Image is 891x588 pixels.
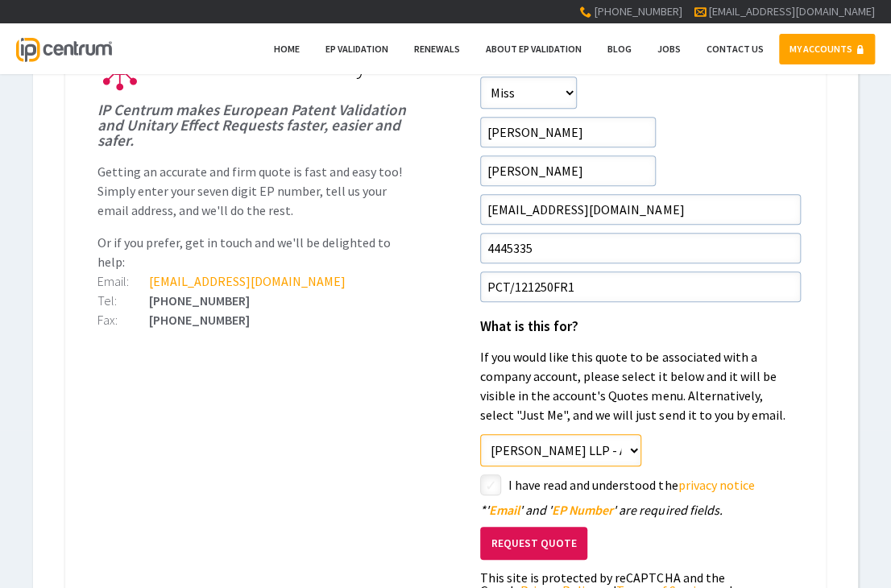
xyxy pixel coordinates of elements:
a: [EMAIL_ADDRESS][DOMAIN_NAME] [708,4,875,19]
div: [PHONE_NUMBER] [97,313,411,326]
a: Renewals [404,34,470,64]
h1: IP Centrum makes European Patent Validation and Unitary Effect Requests faster, easier and safer. [97,102,411,149]
span: EP Validation [325,43,388,55]
a: Blog [597,34,642,64]
label: styled-checkbox [480,474,501,495]
p: Or if you prefer, get in touch and we'll be delighted to help: [97,233,411,271]
span: [PHONE_NUMBER] [594,4,682,19]
div: [PHONE_NUMBER] [97,294,411,307]
a: [EMAIL_ADDRESS][DOMAIN_NAME] [149,273,346,289]
button: Request Quote [480,527,587,560]
span: EP Number [552,502,613,518]
input: First Name [480,117,656,147]
span: Home [274,43,300,55]
a: About EP Validation [475,34,592,64]
input: Your Reference [480,271,801,302]
a: IP Centrum [16,23,111,74]
a: EP Validation [315,34,399,64]
a: Jobs [647,34,691,64]
div: ' ' and ' ' are required fields. [480,503,794,516]
input: Email [480,194,801,225]
a: Home [263,34,310,64]
span: About EP Validation [486,43,582,55]
p: Getting an accurate and firm quote is fast and easy too! Simply enter your seven digit EP number,... [97,162,411,220]
span: Blog [607,43,632,55]
input: Surname [480,155,656,186]
div: Fax: [97,313,149,326]
span: Renewals [414,43,460,55]
label: I have read and understood the [508,474,794,495]
a: MY ACCOUNTS [779,34,875,64]
span: Jobs [657,43,681,55]
span: Contact Us [707,43,764,55]
h1: What is this for? [480,320,794,334]
span: EP Validation & Unitary Effect [154,52,423,81]
div: Email: [97,275,149,288]
p: If you would like this quote to be associated with a company account, please select it below and ... [480,347,794,424]
span: Email [489,502,520,518]
a: Contact Us [696,34,774,64]
div: Tel: [97,294,149,307]
input: EP Number [480,233,801,263]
